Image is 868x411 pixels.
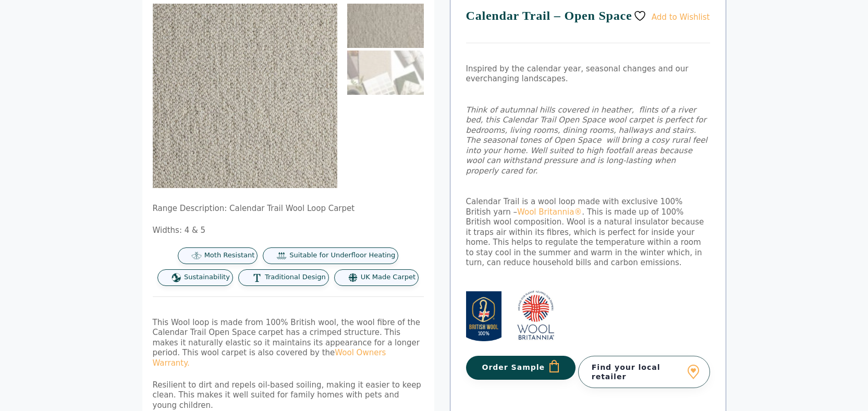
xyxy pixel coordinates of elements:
a: Find your local retailer [578,356,710,388]
span: Add to Wishlist [652,12,710,21]
img: Calendar Trail - Open Space [347,4,424,48]
p: Inspired by the calendar year, seasonal changes and our everchanging landscapes. [466,64,710,84]
h1: Calendar Trail – Open Space [466,9,710,43]
p: Resilient to dirt and repels oil-based soiling, making it easier to keep clean. This makes it wel... [153,380,424,411]
img: Calendar Trail - Open Space - Image 2 [347,51,424,95]
em: Think of autumnal hills covered in heather, flints of a river bed, this Calendar Trail Open Space... [466,105,707,176]
span: Sustainability [184,273,230,282]
p: Range Description: Calendar Trail Wool Loop Carpet [153,204,424,214]
a: Wool Britannia® [517,207,582,217]
button: Order Sample [466,356,576,380]
span: Suitable for Underfloor Heating [289,251,395,260]
p: This Wool loop is made from 100% British wool, the wool fibre of the Calendar Trail Open Space ca... [153,318,424,369]
span: Traditional Design [265,273,326,282]
p: Calendar Trail is a wool loop made with exclusive 100% British yarn – . This is made up of 100% B... [466,197,710,268]
span: Moth Resistant [204,251,255,260]
a: Add to Wishlist [633,9,710,22]
p: Widths: 4 & 5 [153,226,424,236]
a: Wool Owners Warranty. [153,348,386,368]
span: UK Made Carpet [361,273,415,282]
